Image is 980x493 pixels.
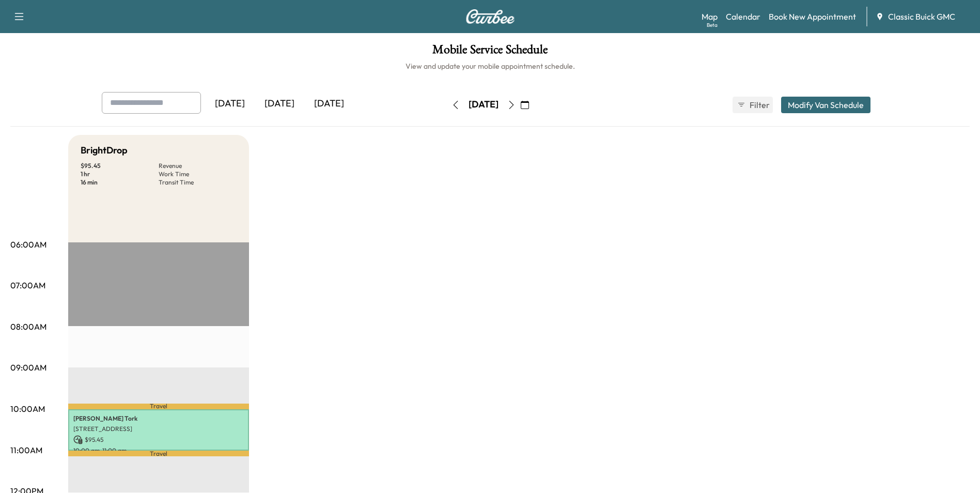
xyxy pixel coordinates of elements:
h6: View and update your mobile appointment schedule. [10,61,970,71]
p: 06:00AM [10,238,46,251]
p: 10:00AM [10,403,45,415]
p: Transit Time [159,178,237,187]
span: Filter [750,99,768,111]
button: Filter [733,97,773,113]
p: 11:00AM [10,444,42,456]
p: [PERSON_NAME] Tork [73,414,244,423]
div: [DATE] [205,92,255,116]
div: [DATE] [469,98,499,111]
p: Travel [68,451,249,456]
p: [STREET_ADDRESS] [73,425,244,433]
p: 07:00AM [10,279,45,291]
p: Work Time [159,170,237,178]
p: 09:00AM [10,361,46,374]
button: Modify Van Schedule [781,97,870,113]
p: 08:00AM [10,320,46,333]
p: Revenue [159,162,237,170]
div: Beta [707,21,718,29]
a: Book New Appointment [769,10,856,23]
p: 10:00 am - 11:00 am [73,446,244,455]
img: Curbee Logo [465,9,515,24]
p: 1 hr [81,170,159,178]
p: $ 95.45 [81,162,159,170]
p: $ 95.45 [73,435,244,444]
span: Classic Buick GMC [888,10,955,23]
p: 16 min [81,178,159,187]
h5: BrightDrop [81,143,128,158]
a: Calendar [726,10,760,23]
h1: Mobile Service Schedule [10,43,970,61]
div: [DATE] [255,92,304,116]
p: Travel [68,404,249,409]
div: [DATE] [304,92,354,116]
a: MapBeta [702,10,718,23]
